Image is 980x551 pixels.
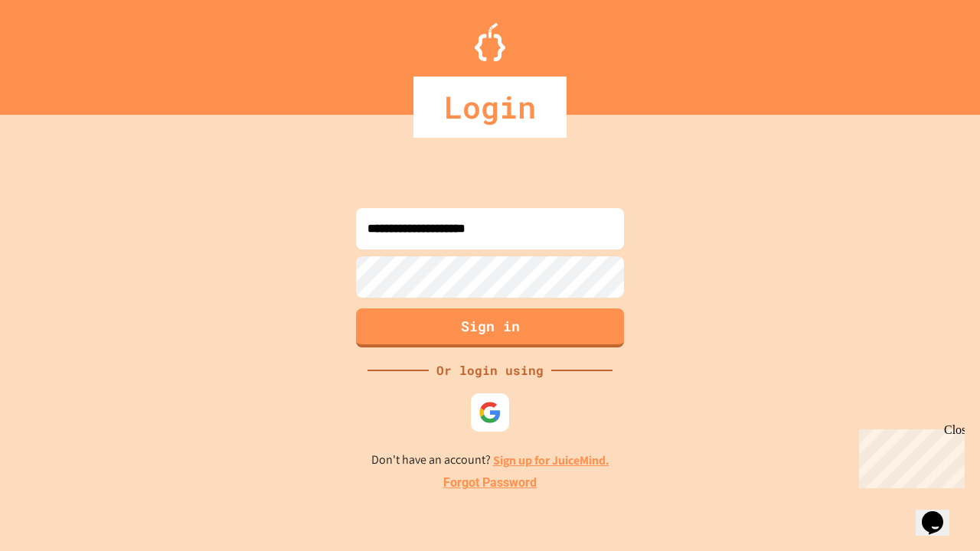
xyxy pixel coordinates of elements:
p: Don't have an account? [371,451,609,470]
div: Chat with us now!Close [6,6,106,97]
a: Sign up for JuiceMind. [493,452,609,468]
div: Or login using [429,361,551,380]
iframe: chat widget [853,423,965,488]
button: Sign in [356,308,624,347]
img: Logo.svg [475,23,505,61]
div: Login [413,77,567,138]
iframe: chat widget [916,490,965,536]
a: Forgot Password [443,474,537,492]
img: google-icon.svg [479,401,501,424]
